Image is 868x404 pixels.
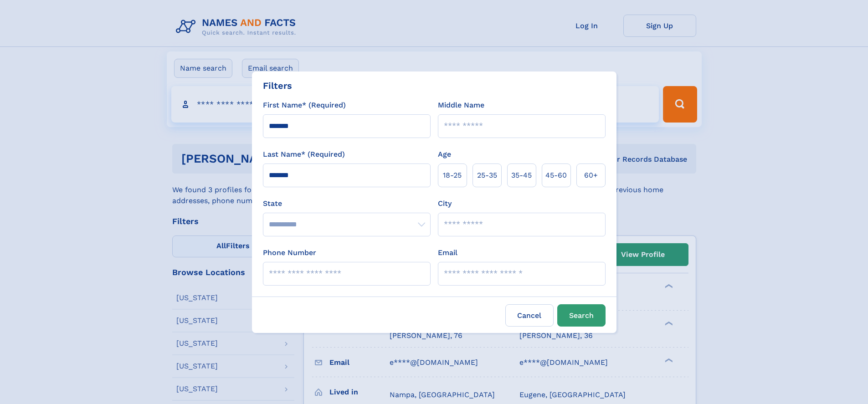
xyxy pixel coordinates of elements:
label: State [263,198,431,209]
span: 25‑35 [477,170,497,181]
span: 35‑45 [511,170,532,181]
span: 18‑25 [443,170,462,181]
label: Phone Number [263,247,316,258]
label: Age [438,149,451,160]
div: Filters [263,79,292,92]
label: Cancel [505,304,554,327]
span: 60+ [584,170,598,181]
label: Middle Name [438,100,484,111]
label: Last Name* (Required) [263,149,345,160]
label: Email [438,247,457,258]
button: Search [557,304,606,327]
label: City [438,198,452,209]
span: 45‑60 [545,170,567,181]
label: First Name* (Required) [263,100,346,111]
